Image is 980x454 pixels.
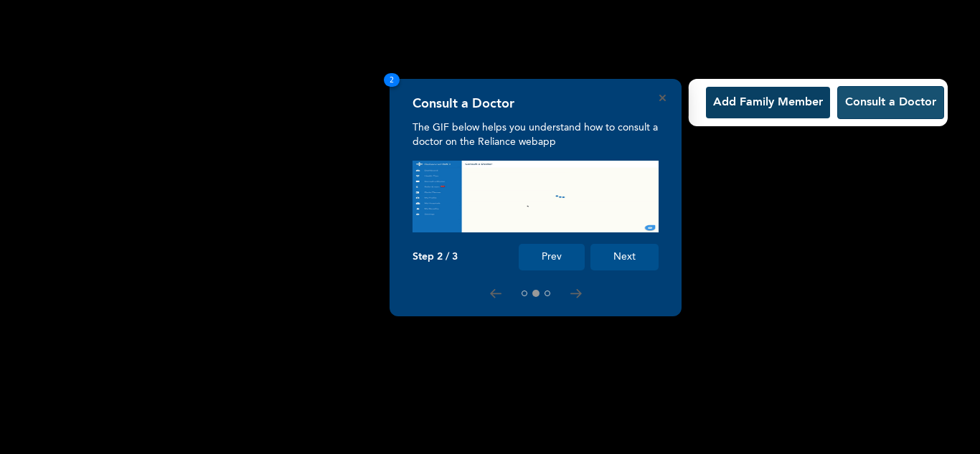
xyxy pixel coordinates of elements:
img: consult_tour.f0374f2500000a21e88d.gif [413,161,659,232]
button: Prev [519,244,585,270]
button: Close [659,95,666,101]
button: Add Family Member [706,87,830,118]
p: Step 2 / 3 [413,251,458,263]
button: Consult a Doctor [837,86,944,119]
button: Next [590,244,659,270]
h4: Consult a Doctor [413,96,514,112]
p: The GIF below helps you understand how to consult a doctor on the Reliance webapp [413,120,659,149]
span: 2 [384,73,400,87]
